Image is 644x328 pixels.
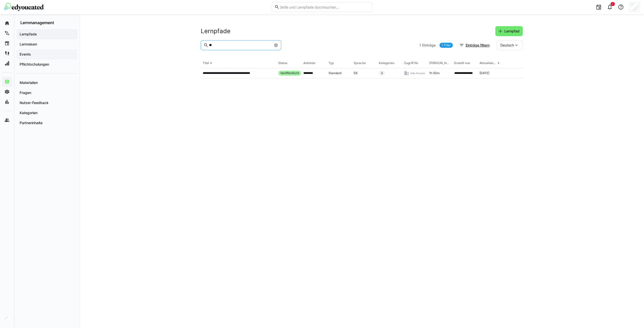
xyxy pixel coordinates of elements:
span: Veröffentlicht [280,71,299,75]
div: [PERSON_NAME] [429,61,450,65]
span: Lernpfad [504,29,520,34]
div: Zugriff für [404,61,418,65]
div: Anbieter [303,61,316,65]
div: Erstellt von [454,61,470,65]
span: Einträge filtern [465,43,490,48]
span: 3 [381,71,383,75]
div: Titel [203,61,209,65]
div: Kategorien [379,61,394,65]
div: Status [278,61,287,65]
span: [DATE] [479,71,489,75]
span: Standard [329,71,341,75]
button: Einträge filtern [457,40,493,50]
div: Aktualisiert am [479,61,497,65]
span: 1h 50m [429,71,439,75]
span: 1 [612,3,613,6]
h2: Lernpfade [201,27,230,35]
button: Lernpfad [495,26,523,36]
span: Deutsch [500,43,514,48]
div: Typ [329,61,334,65]
div: Sprache [354,61,366,65]
span: DE [354,71,358,75]
span: 1 [419,43,421,48]
span: (Alle Nutzer) [410,71,425,75]
input: Skills und Lernpfade durchsuchen… [279,5,370,9]
span: Einträge [422,43,436,48]
a: 1 Filter [439,43,453,48]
